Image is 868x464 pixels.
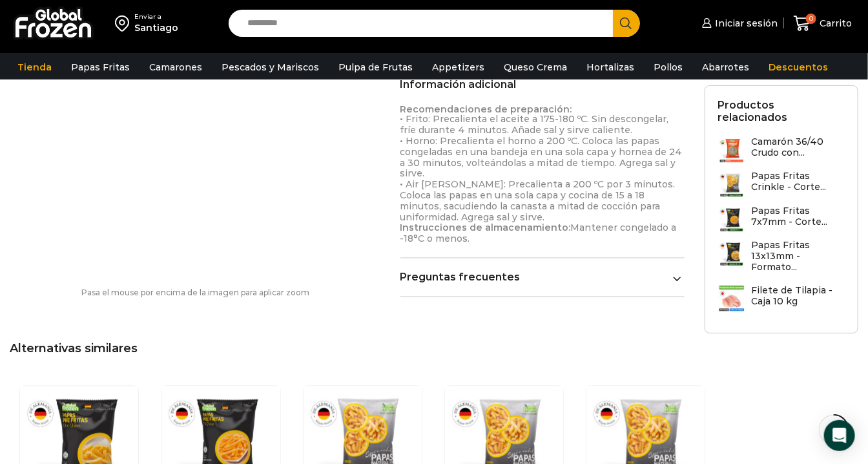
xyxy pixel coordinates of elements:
[400,104,685,245] p: • Frito: Precalienta el aceite a 175-180 ºC. Sin descongelar, fríe durante 4 minutos. Añade sal y...
[215,55,325,79] a: Pescados y Mariscos
[718,285,845,313] a: Filete de Tilapia - Caja 10 kg
[824,420,855,451] div: Open Intercom Messenger
[752,171,845,193] h3: Papas Fritas Crinkle - Corte...
[712,17,778,30] span: Iniciar sesión
[718,99,845,123] h2: Productos relacionados
[115,12,134,34] img: address-field-icon.svg
[718,206,845,233] a: Papas Fritas 7x7mm - Corte...
[718,136,845,164] a: Camarón 36/40 Crudo con...
[613,10,640,37] button: Search button
[10,342,138,356] span: Alternativas similares
[400,103,572,115] strong: Recomendaciones de preparación:
[699,10,778,36] a: Iniciar sesión
[752,285,845,307] h3: Filete de Tilapia - Caja 10 kg
[332,55,419,79] a: Pulpa de Frutas
[580,55,641,79] a: Hortalizas
[790,8,855,39] a: 0 Carrito
[806,14,816,24] span: 0
[816,17,852,30] span: Carrito
[647,55,689,79] a: Pollos
[752,206,845,227] h3: Papas Fritas 7x7mm - Corte...
[752,136,845,158] h3: Camarón 36/40 Crudo con...
[426,55,491,79] a: Appetizers
[400,271,685,284] a: Preguntas frecuentes
[11,55,58,79] a: Tienda
[752,240,845,272] h3: Papas Fritas 13x13mm - Formato...
[143,55,209,79] a: Camarones
[134,21,178,34] div: Santiago
[762,55,834,79] a: Descuentos
[10,288,381,297] p: Pasa el mouse por encima de la imagen para aplicar zoom
[65,55,136,79] a: Papas Fritas
[718,171,845,198] a: Papas Fritas Crinkle - Corte...
[718,240,845,279] a: Papas Fritas 13x13mm - Formato...
[497,55,573,79] a: Queso Crema
[400,222,571,234] strong: Instrucciones de almacenamiento:
[134,12,178,21] div: Enviar a
[696,55,756,79] a: Abarrotes
[400,78,685,90] h2: Información adicional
